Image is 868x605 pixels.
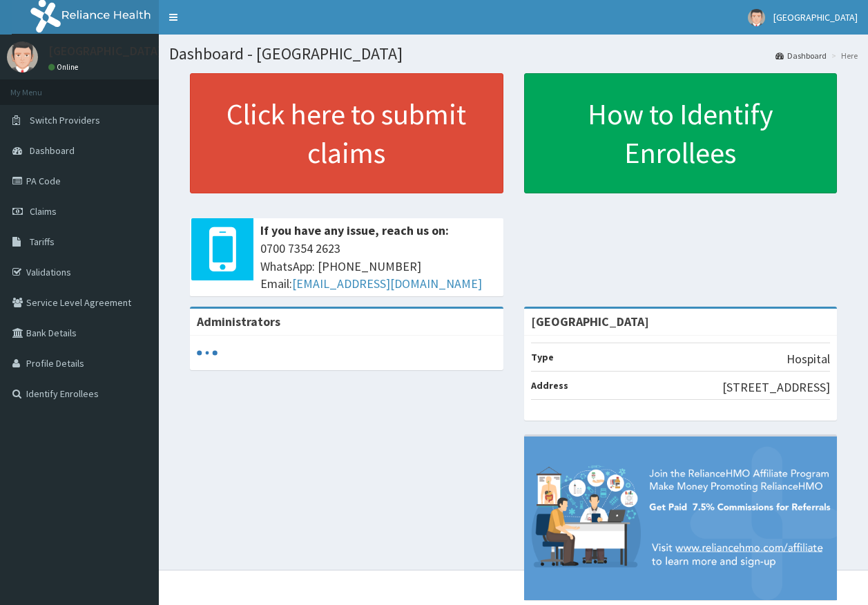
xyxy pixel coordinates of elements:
[775,50,827,61] a: Dashboard
[190,73,503,193] a: Click here to submit claims
[197,343,218,363] svg: audio-loading
[722,378,830,396] p: [STREET_ADDRESS]
[30,144,75,157] span: Dashboard
[524,73,838,193] a: How to Identify Enrollees
[828,50,858,61] li: Here
[531,314,649,329] strong: [GEOGRAPHIC_DATA]
[787,350,830,368] p: Hospital
[48,62,81,72] a: Online
[292,276,482,291] a: [EMAIL_ADDRESS][DOMAIN_NAME]
[260,222,449,238] b: If you have any issue, reach us on:
[30,114,100,126] span: Switch Providers
[169,45,858,63] h1: Dashboard - [GEOGRAPHIC_DATA]
[260,240,496,293] span: 0700 7354 2623 WhatsApp: [PHONE_NUMBER] Email:
[30,205,57,218] span: Claims
[524,436,838,600] img: provider-team-banner.png
[48,45,162,57] p: [GEOGRAPHIC_DATA]
[30,236,55,248] span: Tariffs
[748,9,765,26] img: User Image
[7,41,38,73] img: User Image
[531,351,554,363] b: Type
[773,11,858,23] span: [GEOGRAPHIC_DATA]
[197,314,280,329] b: Administrators
[531,379,568,392] b: Address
